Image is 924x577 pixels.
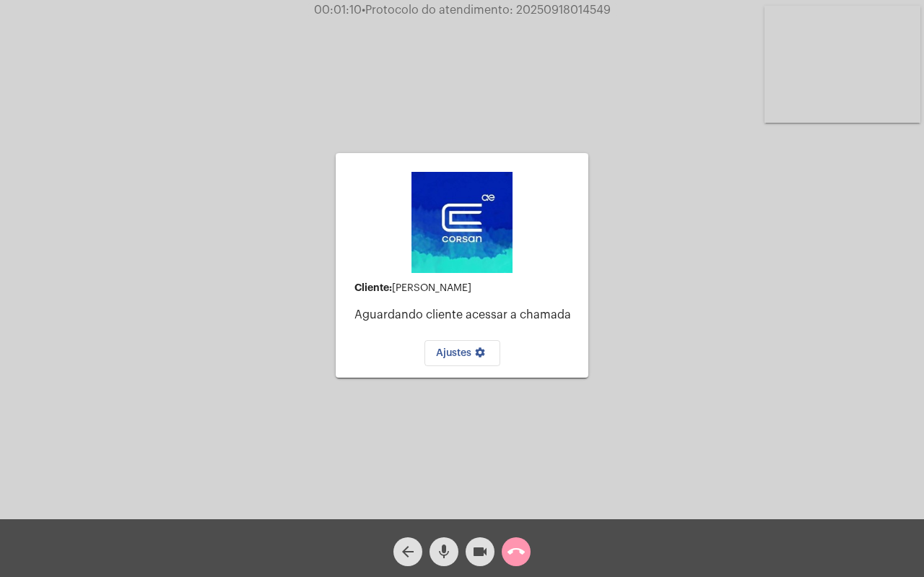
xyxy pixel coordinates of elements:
[362,4,611,16] span: Protocolo do atendimento: 20250918014549
[314,4,362,16] span: 00:01:10
[362,4,365,16] span: •
[354,308,577,321] p: Aguardando cliente acessar a chamada
[354,282,577,294] div: [PERSON_NAME]
[424,340,500,366] button: Ajustes
[435,543,453,560] mat-icon: mic
[507,543,525,560] mat-icon: call_end
[354,282,392,292] strong: Cliente:
[436,348,489,358] span: Ajustes
[471,347,489,364] mat-icon: settings
[399,543,417,560] mat-icon: arrow_back
[411,172,513,273] img: d4669ae0-8c07-2337-4f67-34b0df7f5ae4.jpeg
[471,543,489,560] mat-icon: videocam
